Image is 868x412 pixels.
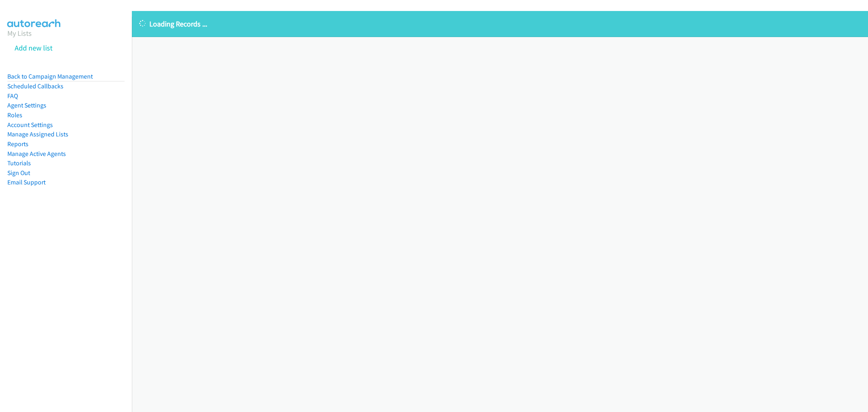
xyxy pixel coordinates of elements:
a: Tutorials [7,159,31,167]
a: Agent Settings [7,101,46,109]
a: Sign Out [7,169,30,177]
a: Account Settings [7,121,53,129]
a: Add new list [15,43,52,53]
a: Back to Campaign Management [7,72,93,80]
a: Roles [7,111,22,119]
a: Manage Active Agents [7,150,66,158]
a: Scheduled Callbacks [7,82,63,90]
a: Reports [7,140,28,148]
a: My Lists [7,28,32,38]
a: Manage Assigned Lists [7,130,68,138]
p: Loading Records ... [139,18,861,29]
a: Email Support [7,178,46,186]
a: FAQ [7,92,18,100]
